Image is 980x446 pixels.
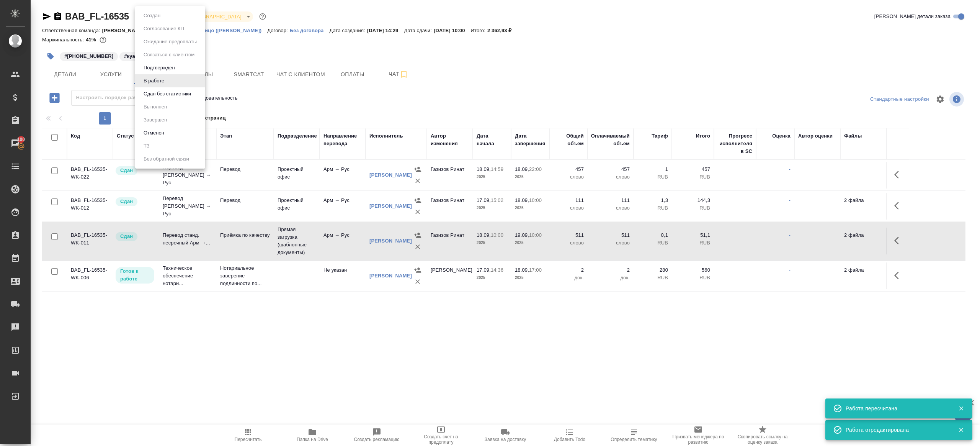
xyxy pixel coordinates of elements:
button: Ожидание предоплаты [141,38,199,46]
div: Работа пересчитана [846,405,947,412]
button: Без обратной связи [141,155,191,163]
button: Отменен [141,129,167,137]
div: Работа отредактирована [846,426,947,434]
button: Сдан без статистики [141,90,193,98]
button: Связаться с клиентом [141,51,197,59]
button: Согласование КП [141,25,186,33]
button: Выполнен [141,103,169,111]
button: Подтвержден [141,64,177,72]
button: ТЗ [141,142,152,150]
button: Закрыть [953,426,969,433]
button: Закрыть [953,405,969,412]
button: Создан [141,11,163,20]
button: В работе [141,77,167,85]
button: Завершен [141,116,169,124]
